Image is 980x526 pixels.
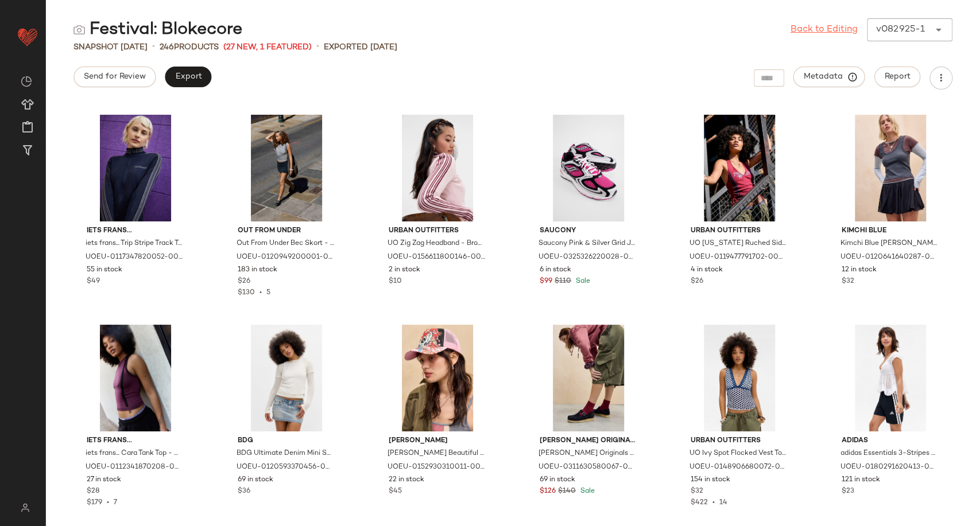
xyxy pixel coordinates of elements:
[691,499,708,506] span: $422
[540,276,552,287] span: $99
[87,486,99,497] span: $28
[324,41,397,53] p: Exported [DATE]
[165,67,211,87] button: Export
[530,325,646,431] img: 0311630580067_001_b
[86,449,183,459] span: iets frans... Cara Tank Top - Maroon XS at Urban Outfitters
[388,239,485,249] span: UO Zig Zag Headband - Brown at Urban Outfitters
[840,239,938,249] span: Kimchi Blue [PERSON_NAME] Mesh Mini Skirt - Black S at Urban Outfitters
[691,265,723,275] span: 4 in stock
[87,265,122,275] span: 55 in stock
[708,499,719,506] span: •
[73,18,242,41] div: Festival: Blokecore
[379,115,495,221] img: 0156611800146_029_b
[238,475,273,485] span: 69 in stock
[237,449,334,459] span: BDG Ultimate Denim Mini Skirt - Light Blue XL at Urban Outfitters
[540,265,571,275] span: 6 in stock
[874,67,920,87] button: Report
[876,23,925,37] div: v082925-1
[316,40,319,54] span: •
[83,72,146,81] span: Send for Review
[114,499,117,506] span: 7
[691,486,703,497] span: $32
[389,226,486,236] span: Urban Outfitters
[832,115,948,221] img: 0120641640287_001_a2
[832,325,948,431] img: 0180291620413_001_a2
[540,436,637,446] span: [PERSON_NAME] Originals
[237,252,334,263] span: UOEU-0120949200001-000-001
[840,449,938,459] span: adidas Essentials 3-Stripes Chelsea Shorts - Black S at Urban Outfitters
[87,475,121,485] span: 27 in stock
[555,276,571,287] span: $110
[840,252,938,263] span: UOEU-0120641640287-000-001
[160,41,219,53] div: Products
[388,252,485,263] span: UOEU-0156611800146-000-029
[16,25,39,48] img: heart_red.DM2ytmEG.svg
[840,462,938,473] span: UOEU-0180291620413-000-001
[237,239,334,249] span: Out From Under Bec Skort - Black XL at Urban Outfitters
[719,499,727,506] span: 14
[78,115,193,221] img: 0117347820052_041_b
[578,488,595,495] span: Sale
[73,67,156,87] button: Send for Review
[238,265,277,275] span: 183 in stock
[690,252,787,263] span: UOEU-0119477791702-000-060
[681,325,797,431] img: 0148906680072_040_a2
[691,436,788,446] span: Urban Outfitters
[791,23,858,37] a: Back to Editing
[86,239,183,249] span: iets frans... Trip Stripe Track Top - Navy XL at Urban Outfitters
[539,462,636,473] span: UOEU-0311630580067-000-001
[691,276,703,287] span: $26
[87,226,184,236] span: iets frans...
[237,462,334,473] span: UOEU-0120593370456-000-048
[14,503,36,512] img: svg%3e
[540,226,637,236] span: Saucony
[228,325,344,431] img: 0120593370456_048_b
[389,475,424,485] span: 22 in stock
[238,436,335,446] span: BDG
[558,486,576,497] span: $140
[574,278,590,285] span: Sale
[175,72,202,81] span: Export
[539,449,636,459] span: [PERSON_NAME] Originals Black Wallabee T Bar Shoes - Black UK 3 at Urban Outfitters
[86,252,183,263] span: UOEU-0117347820052-000-041
[21,76,32,87] img: svg%3e
[691,475,730,485] span: 154 in stock
[152,40,155,54] span: •
[389,436,486,446] span: [PERSON_NAME]
[379,325,495,431] img: 0152930310011_066_m
[238,486,250,497] span: $36
[73,24,85,36] img: svg%3e
[681,115,797,221] img: 0119477791702_060_b
[690,462,787,473] span: UOEU-0148906680072-000-040
[690,449,787,459] span: UO Ivy Spot Flocked Vest Top Jacket - Blue S at Urban Outfitters
[540,486,556,497] span: $126
[238,276,250,287] span: $26
[238,289,255,297] span: $130
[255,289,266,297] span: •
[842,436,939,446] span: adidas
[86,462,183,473] span: UOEU-0112341870208-000-061
[389,276,402,287] span: $10
[102,499,114,506] span: •
[842,276,854,287] span: $32
[78,325,193,431] img: 0112341870208_061_a2
[73,41,148,53] span: Snapshot [DATE]
[160,43,174,52] span: 246
[228,115,344,221] img: 0120949200001_001_a2
[793,67,865,87] button: Metadata
[389,265,420,275] span: 2 in stock
[530,115,646,221] img: 0325326220028_066_b
[884,72,911,81] span: Report
[266,289,270,297] span: 5
[842,475,880,485] span: 121 in stock
[87,499,102,506] span: $179
[539,239,636,249] span: Saucony Pink & Silver Grid Jazz 9 Trainers - Pink Shoe UK 10 at Urban Outfitters
[87,436,184,446] span: iets frans...
[87,276,100,287] span: $49
[223,41,312,53] span: (27 New, 1 Featured)
[842,265,877,275] span: 12 in stock
[388,462,485,473] span: UOEU-0152930310011-000-066
[388,449,485,459] span: [PERSON_NAME] Beautiful Ghost Trucker Cap - Pink at Urban Outfitters
[540,475,575,485] span: 69 in stock
[238,226,335,236] span: Out From Under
